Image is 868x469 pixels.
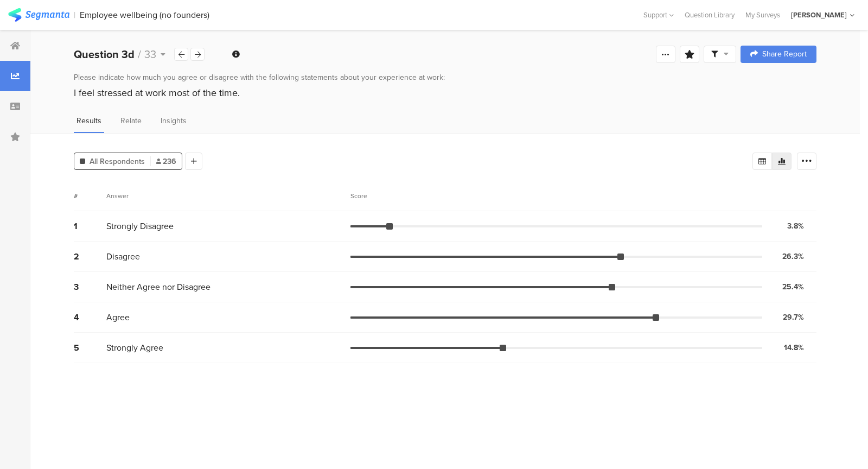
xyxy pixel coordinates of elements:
span: 236 [156,156,176,167]
div: [PERSON_NAME] [791,10,847,20]
span: 33 [144,46,156,62]
div: Employee wellbeing (no founders) [80,10,209,20]
span: Strongly Disagree [106,220,174,232]
span: Insights [161,115,187,126]
div: # [74,191,106,201]
div: Please indicate how much you agree or disagree with the following statements about your experienc... [74,72,816,83]
span: Disagree [106,250,140,263]
div: Answer [106,191,129,201]
div: 3.8% [787,220,804,232]
span: Share Report [762,50,807,58]
div: I feel stressed at work most of the time. [74,86,816,100]
span: Results [76,115,101,126]
div: 5 [74,341,106,354]
div: 14.8% [784,342,804,353]
span: Relate [120,115,142,126]
a: Question Library [679,10,740,20]
div: 29.7% [783,312,804,323]
span: All Respondents [90,156,145,167]
div: 1 [74,220,106,232]
div: 25.4% [782,281,804,293]
div: 2 [74,250,106,263]
img: segmanta logo [8,8,69,22]
div: Support [643,7,674,23]
span: / [138,46,141,62]
a: My Surveys [740,10,786,20]
b: Question 3d [74,46,135,62]
span: Agree [106,311,130,324]
span: Strongly Agree [106,341,163,354]
div: 4 [74,311,106,324]
div: 26.3% [782,251,804,262]
div: | [74,9,75,21]
span: Neither Agree nor Disagree [106,281,210,293]
div: 3 [74,281,106,293]
div: Score [350,191,373,201]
